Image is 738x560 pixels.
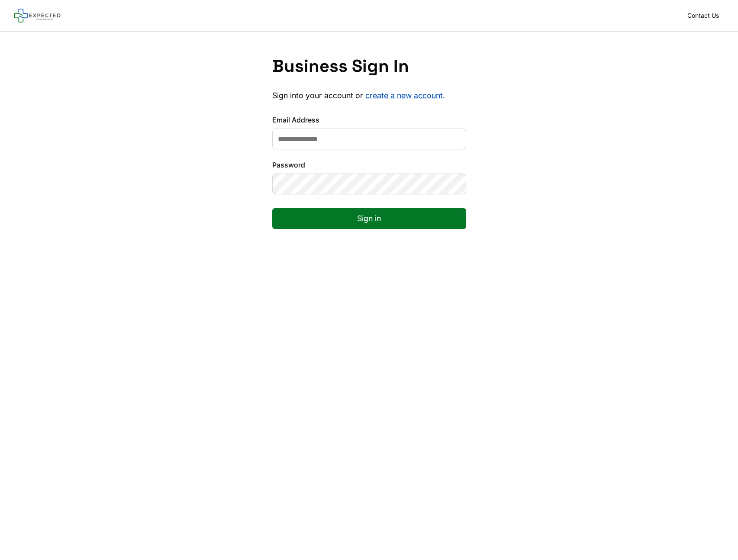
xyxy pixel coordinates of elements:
[272,56,466,77] h1: Business Sign In
[272,208,466,229] button: Sign in
[272,160,466,170] label: Password
[272,90,466,101] p: Sign into your account or .
[365,91,443,100] a: create a new account
[682,10,724,22] a: Contact Us
[272,115,466,125] label: Email Address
